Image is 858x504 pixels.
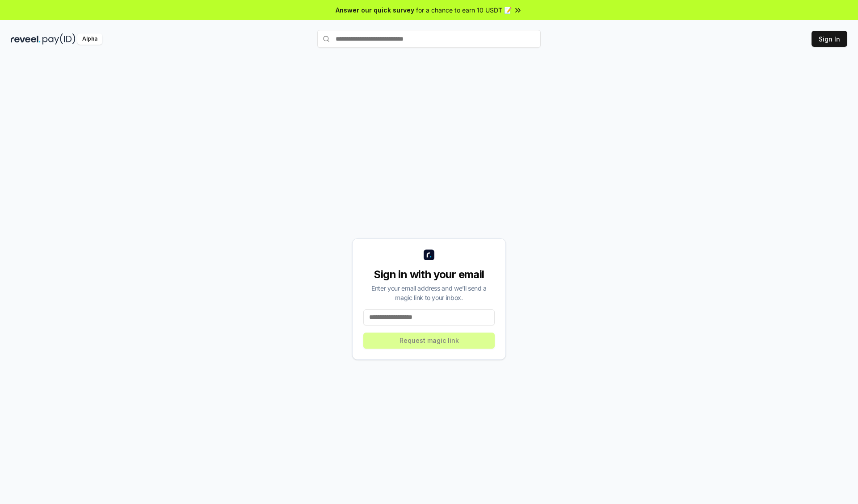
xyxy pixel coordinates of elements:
button: Sign In [812,31,847,47]
div: Sign in with your email [363,267,495,282]
img: reveel_dark [11,33,41,45]
img: pay_id [42,33,76,45]
img: logo_small [424,250,434,260]
div: Enter your email address and we’ll send a magic link to your inbox. [363,283,495,302]
div: Alpha [77,33,102,45]
span: for a chance to earn 10 USDT 📝 [416,5,512,15]
span: Answer our quick survey [336,5,414,15]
